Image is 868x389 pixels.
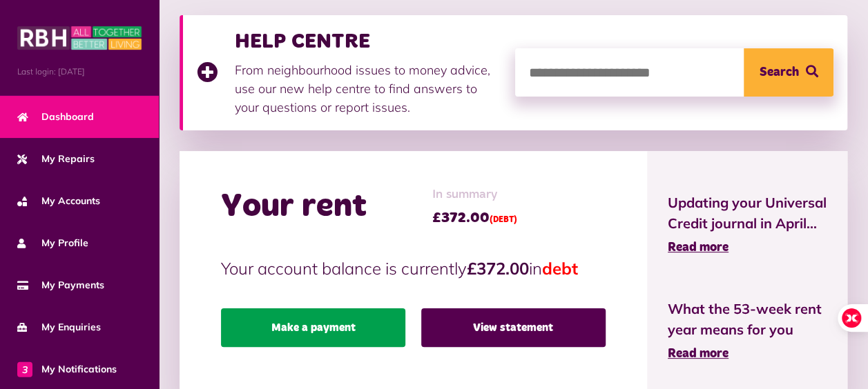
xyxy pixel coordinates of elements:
[668,192,827,234] span: Updating your Universal Credit journal in April...
[235,61,501,117] p: From neighbourhood issues to money advice, use our new help centre to find answers to your questi...
[490,216,517,224] span: (DEBT)
[17,24,142,52] img: MyRBH
[17,320,101,335] span: My Enquiries
[221,308,405,347] a: Make a payment
[668,348,729,360] span: Read more
[17,278,104,292] span: My Payments
[668,299,827,363] a: What the 53-week rent year means for you Read more
[760,48,799,97] span: Search
[17,66,142,78] span: Last login: [DATE]
[17,362,117,377] span: My Notifications
[221,256,606,281] p: Your account balance is currently in
[421,308,606,347] a: View statement
[668,299,827,340] span: What the 53-week rent year means for you
[668,241,729,254] span: Read more
[17,361,32,377] span: 3
[17,236,88,250] span: My Profile
[432,186,517,204] span: In summary
[17,110,94,124] span: Dashboard
[542,258,578,279] span: debt
[432,208,517,228] span: £372.00
[744,48,833,97] button: Search
[221,187,367,227] h2: Your rent
[668,192,827,257] a: Updating your Universal Credit journal in April... Read more
[17,194,100,208] span: My Accounts
[235,29,501,54] h3: HELP CENTRE
[17,152,95,166] span: My Repairs
[467,258,529,279] strong: £372.00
